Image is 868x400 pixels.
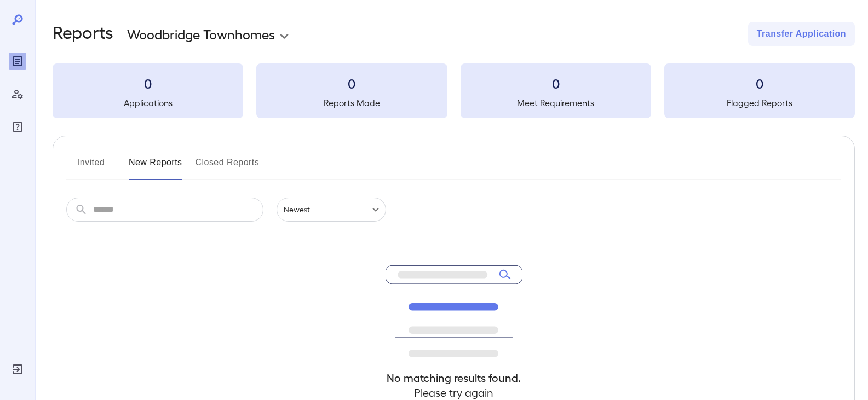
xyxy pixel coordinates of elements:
h5: Applications [53,96,243,109]
h5: Reports Made [256,96,447,109]
h4: Please try again [386,385,522,400]
button: Closed Reports [196,154,260,180]
h2: Reports [53,22,113,46]
div: Reports [9,53,26,70]
h3: 0 [256,74,447,92]
button: Invited [66,154,116,180]
button: New Reports [129,154,182,180]
p: Woodbridge Townhomes [127,25,275,43]
div: Log Out [9,361,26,378]
h4: No matching results found. [386,370,522,385]
h3: 0 [461,74,651,92]
h3: 0 [53,74,243,92]
button: Transfer Application [748,22,855,46]
summary: 0Applications0Reports Made0Meet Requirements0Flagged Reports [53,63,855,118]
div: Newest [277,198,386,222]
h3: 0 [664,74,855,92]
div: Manage Users [9,85,26,103]
h5: Flagged Reports [664,96,855,109]
h5: Meet Requirements [461,96,651,109]
div: FAQ [9,118,26,136]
